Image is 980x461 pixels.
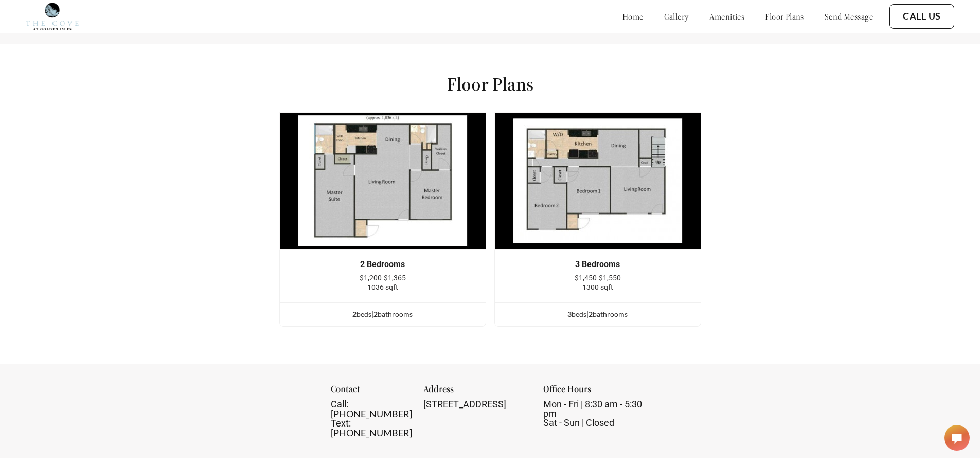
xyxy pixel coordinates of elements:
div: bed s | bathroom s [280,309,486,320]
img: example [279,112,486,250]
div: Contact [331,384,411,400]
span: 2 [373,310,378,318]
img: example [494,112,701,250]
a: home [622,11,644,22]
span: 1036 sqft [367,283,398,291]
div: Office Hours [543,384,650,400]
div: [STREET_ADDRESS] [423,400,530,409]
div: Mon - Fri | 8:30 am - 5:30 pm [543,400,650,428]
a: amenities [709,11,745,22]
div: 3 Bedrooms [510,260,685,269]
div: Address [423,384,530,400]
span: 2 [352,310,357,318]
a: Call Us [903,11,941,22]
a: [PHONE_NUMBER] [331,408,412,419]
span: Sat - Sun | Closed [543,417,614,428]
div: 2 Bedrooms [295,260,470,269]
a: gallery [664,11,689,22]
a: floor plans [765,11,804,22]
span: $1,200-$1,365 [360,274,406,282]
a: [PHONE_NUMBER] [331,427,412,438]
span: Call: [331,399,348,410]
span: 3 [567,310,572,318]
span: Text: [331,418,351,429]
button: Call Us [889,4,954,29]
a: send message [825,11,873,22]
span: 1300 sqft [582,283,613,291]
img: cove_at_golden_isles_logo.png [26,3,79,30]
div: bed s | bathroom s [495,309,701,320]
h1: Floor Plans [447,73,533,96]
span: 2 [589,310,593,318]
span: $1,450-$1,550 [575,274,621,282]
